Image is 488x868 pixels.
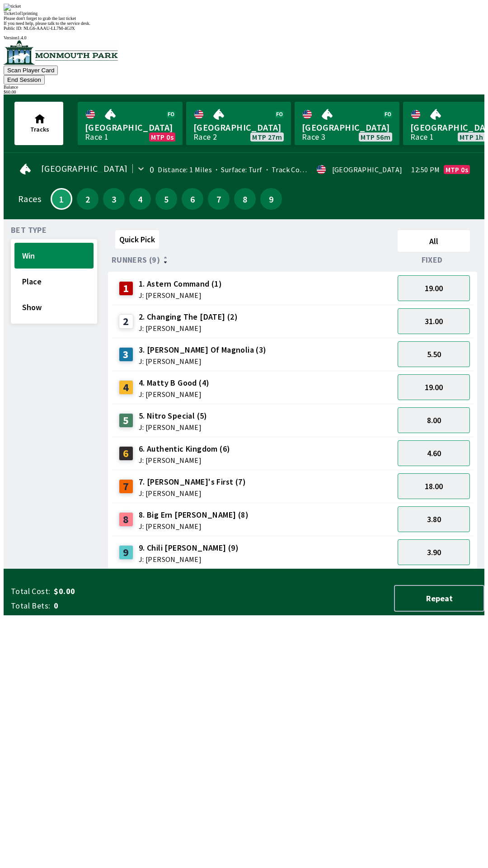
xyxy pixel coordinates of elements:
[115,230,159,249] button: Quick Pick
[139,476,246,488] span: 7. [PERSON_NAME]'s First (7)
[139,391,210,398] span: J: [PERSON_NAME]
[411,166,440,173] span: 12:50 PM
[139,292,222,299] span: J: [PERSON_NAME]
[210,196,227,202] span: 7
[402,236,466,246] span: All
[236,196,253,202] span: 8
[78,102,183,145] a: [GEOGRAPHIC_DATA]Race 1MTP 0s
[18,195,41,203] div: Races
[139,344,267,356] span: 3. [PERSON_NAME] Of Magnolia (3)
[103,188,125,210] button: 3
[22,302,86,312] span: Show
[398,308,470,334] button: 31.00
[119,281,133,296] div: 1
[139,443,230,455] span: 6. Authentic Kingdom (6)
[139,523,249,530] span: J: [PERSON_NAME]
[422,256,443,264] span: Fixed
[139,424,207,431] span: J: [PERSON_NAME]
[129,188,151,210] button: 4
[394,255,474,264] div: Fixed
[11,226,47,234] span: Bet Type
[398,539,470,565] button: 3.90
[4,85,484,90] div: Balance
[4,21,90,26] span: If you need help, please talk to the service desk.
[193,133,217,141] div: Race 2
[23,26,75,31] span: NLG6-AAAU-LL7M-4GJX
[150,166,154,173] div: 0
[119,234,155,245] span: Quick Pick
[119,347,133,362] div: 3
[252,133,282,141] span: MTP 27m
[193,122,284,133] span: [GEOGRAPHIC_DATA]
[427,448,441,458] span: 4.60
[139,556,239,563] span: J: [PERSON_NAME]
[4,16,484,21] div: Please don't forget to grab the last ticket
[4,40,118,65] img: venue logo
[398,506,470,532] button: 3.80
[14,269,94,294] button: Place
[54,197,69,201] span: 1
[184,196,201,202] span: 6
[77,188,99,210] button: 2
[112,256,160,264] span: Runners (9)
[41,165,128,172] span: [GEOGRAPHIC_DATA]
[394,585,484,612] button: Repeat
[14,102,63,145] button: Tracks
[119,446,133,461] div: 6
[4,66,58,75] button: Scan Player Card
[14,243,94,269] button: Win
[302,133,325,141] div: Race 3
[398,374,470,400] button: 19.00
[398,341,470,367] button: 5.50
[139,509,249,521] span: 8. Big Ern [PERSON_NAME] (8)
[302,122,392,133] span: [GEOGRAPHIC_DATA]
[54,600,196,611] span: 0
[427,349,441,359] span: 5.50
[427,514,441,524] span: 3.80
[22,276,86,287] span: Place
[51,188,72,210] button: 1
[263,165,342,174] span: Track Condition: Firm
[410,133,434,141] div: Race 1
[208,188,230,210] button: 7
[139,490,246,497] span: J: [PERSON_NAME]
[446,166,468,173] span: MTP 0s
[139,311,238,323] span: 2. Changing The [DATE] (2)
[139,542,239,554] span: 9. Chili [PERSON_NAME] (9)
[260,188,282,210] button: 9
[398,407,470,433] button: 8.00
[112,255,394,264] div: Runners (9)
[139,325,238,332] span: J: [PERSON_NAME]
[11,600,50,611] span: Total Bets:
[295,102,399,145] a: [GEOGRAPHIC_DATA]Race 3MTP 56m
[4,90,484,94] div: $ 60.00
[234,188,256,210] button: 8
[158,165,212,174] span: Distance: 1 Miles
[263,196,280,202] span: 9
[139,410,207,422] span: 5. Nitro Special (5)
[139,457,230,464] span: J: [PERSON_NAME]
[4,35,484,40] div: Version 1.4.0
[119,314,133,329] div: 2
[30,125,49,133] span: Tracks
[427,547,441,557] span: 3.90
[139,358,267,365] span: J: [PERSON_NAME]
[54,586,196,597] span: $0.00
[79,196,96,202] span: 2
[155,188,177,210] button: 5
[425,283,443,293] span: 19.00
[398,275,470,301] button: 19.00
[398,473,470,499] button: 18.00
[186,102,291,145] a: [GEOGRAPHIC_DATA]Race 2MTP 27m
[11,586,50,597] span: Total Cost:
[4,75,45,85] button: End Session
[139,377,210,389] span: 4. Matty B Good (4)
[332,166,403,173] div: [GEOGRAPHIC_DATA]
[105,196,122,202] span: 3
[119,413,133,428] div: 5
[4,26,484,31] div: Public ID:
[425,481,443,491] span: 18.00
[131,196,149,202] span: 4
[4,4,21,11] img: ticket
[139,278,222,290] span: 1. Astern Command (1)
